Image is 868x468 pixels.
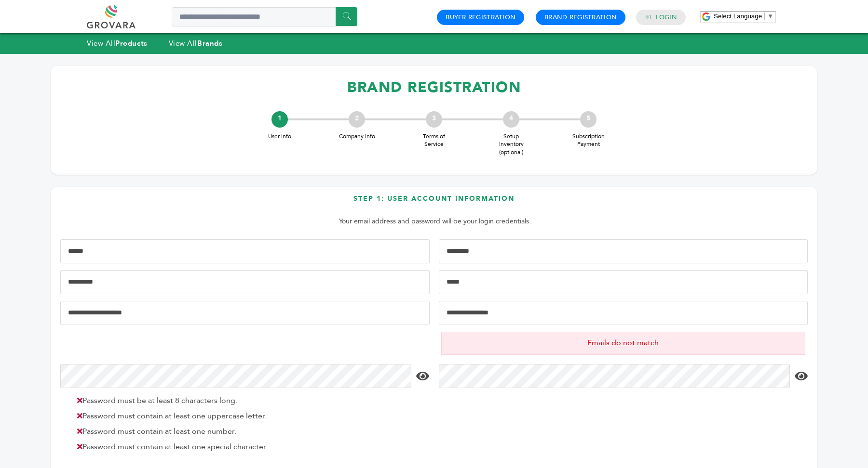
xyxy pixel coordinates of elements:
input: Confirm Password* [439,364,790,388]
span: ​ [764,13,765,20]
strong: Products [115,39,147,48]
h3: Step 1: User Account Information [60,194,808,211]
input: First Name* [60,239,430,263]
input: Confirm Email Address* [439,301,808,325]
li: Password must contain at least one number. [72,426,427,437]
span: Terms of Service [415,132,453,149]
div: 3 [426,111,442,128]
span: Company Info [338,132,376,141]
span: User Info [260,132,299,141]
a: Brand Registration [544,13,617,22]
a: Select Language​ [714,13,773,20]
a: View AllBrands [169,39,223,48]
input: Search a product or brand... [172,7,357,26]
a: View AllProducts [87,39,148,48]
input: Last Name* [439,239,808,263]
div: 4 [503,111,519,128]
li: Password must contain at least one uppercase letter. [72,410,427,422]
li: Password must be at least 8 characters long. [72,395,427,406]
p: Emails do not match [441,332,806,355]
p: Your email address and password will be your login credentials [65,216,803,227]
div: 5 [580,111,597,128]
h1: BRAND REGISTRATION [60,73,808,102]
a: Login [656,13,677,22]
div: 1 [271,111,288,128]
input: Mobile Phone Number [60,270,430,294]
li: Password must contain at least one special character. [72,441,427,453]
strong: Brands [197,39,222,48]
a: Buyer Registration [446,13,515,22]
input: Email Address* [60,301,430,325]
div: 2 [349,111,365,128]
span: Select Language [714,13,762,20]
span: ▼ [767,13,773,20]
span: Setup Inventory (optional) [492,132,530,156]
input: Job Title* [439,270,808,294]
input: Password* [60,364,411,388]
span: Subscription Payment [569,132,608,149]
